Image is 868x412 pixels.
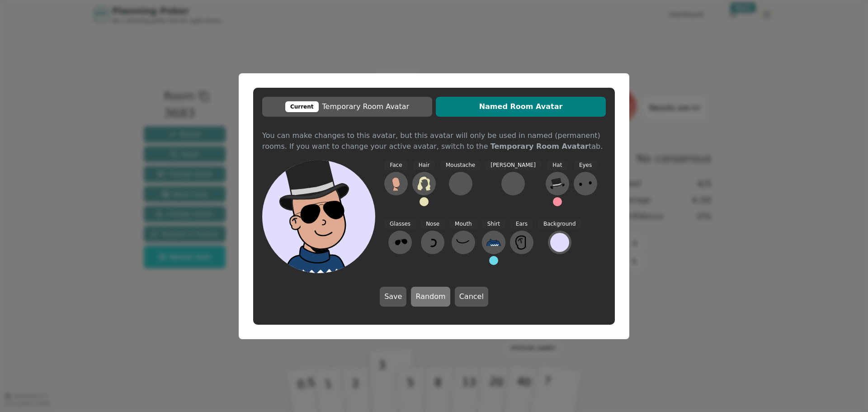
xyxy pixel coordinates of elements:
[547,160,567,170] span: Hat
[413,160,435,170] span: Hair
[420,219,445,229] span: Nose
[482,219,505,229] span: Shirt
[436,97,606,117] button: Named Room Avatar
[411,287,450,307] button: Random
[267,101,428,112] span: Temporary Room Avatar
[538,219,581,229] span: Background
[574,160,597,170] span: Eyes
[440,101,601,112] span: Named Room Avatar
[440,160,481,170] span: Moustache
[384,219,416,229] span: Glasses
[262,130,606,137] div: You can make changes to this avatar, but this avatar will only be used in named (permanent) rooms...
[262,97,432,117] button: CurrentTemporary Room Avatar
[455,287,488,307] button: Cancel
[285,101,319,112] div: Current
[491,142,589,151] b: Temporary Room Avatar
[380,287,406,307] button: Save
[485,160,541,170] span: [PERSON_NAME]
[510,219,533,229] span: Ears
[384,160,407,170] span: Face
[449,219,477,229] span: Mouth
